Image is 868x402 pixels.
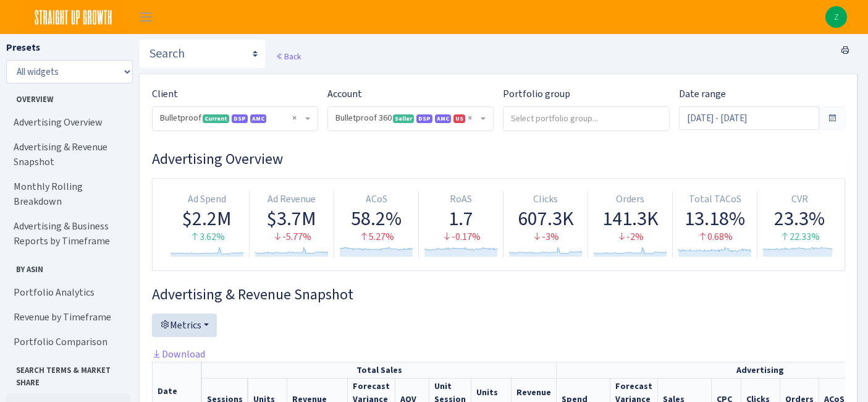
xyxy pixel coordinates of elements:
[203,114,229,123] span: Current
[152,314,217,337] button: Metrics
[762,230,836,244] div: 22.33%
[503,87,570,101] label: Portfolio group
[678,207,752,230] div: 13.18%
[152,150,845,168] h3: Widget #1
[250,114,266,123] span: AMC
[593,230,667,244] div: -2%
[276,51,301,62] a: Back
[416,114,432,123] span: DSP
[678,192,752,207] div: Total TACoS
[6,305,130,330] a: Revenue by Timeframe
[825,6,847,28] img: Zach Belous
[424,230,498,244] div: -0.17%
[152,348,205,361] a: Download
[130,7,161,27] button: Toggle navigation
[328,107,493,130] span: Bulletproof 360 <span class="badge badge-success">Seller</span><span class="badge badge-primary">...
[6,110,130,135] a: Advertising Overview
[593,207,667,230] div: 141.3K
[678,230,752,244] div: 0.68%
[468,112,472,124] span: Remove all items
[7,259,129,275] span: By ASIN
[339,230,413,244] div: 5.27%
[327,87,362,101] label: Account
[152,87,178,101] label: Client
[393,114,414,123] span: Seller
[435,114,451,123] span: AMC
[6,280,130,305] a: Portfolio Analytics
[7,88,129,105] span: Overview
[424,207,498,230] div: 1.7
[160,112,303,124] span: Bulletproof <span class="badge badge-success">Current</span><span class="badge badge-primary">DSP...
[6,174,130,214] a: Monthly Rolling Breakdown
[152,286,845,304] h3: Widget #2
[292,112,297,124] span: Remove all items
[339,192,413,207] div: ACoS
[453,114,465,123] span: US
[232,114,248,123] span: DSP
[7,359,129,388] span: Search Terms & Market Share
[170,192,244,207] div: Ad Spend
[335,112,478,124] span: Bulletproof 360 <span class="badge badge-success">Seller</span><span class="badge badge-primary">...
[6,135,130,174] a: Advertising & Revenue Snapshot
[508,207,583,230] div: 607.3K
[593,192,667,207] div: Orders
[825,6,847,28] a: Z
[508,192,583,207] div: Clicks
[339,207,413,230] div: 58.2%
[170,230,244,244] div: 3.62%
[153,107,318,130] span: Bulletproof <span class="badge badge-success">Current</span><span class="badge badge-primary">DSP...
[504,107,669,129] input: Select portfolio group...
[762,192,836,207] div: CVR
[170,207,244,230] div: $2.2M
[6,40,40,55] label: Presets
[255,230,329,244] div: -5.77%
[255,207,329,230] div: $3.7M
[679,87,726,101] label: Date range
[762,207,836,230] div: 23.3%
[6,214,130,254] a: Advertising & Business Reports by Timeframe
[202,362,557,378] th: Total Sales
[255,192,329,207] div: Ad Revenue
[6,330,130,354] a: Portfolio Comparison
[424,192,498,207] div: RoAS
[508,230,583,244] div: -3%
